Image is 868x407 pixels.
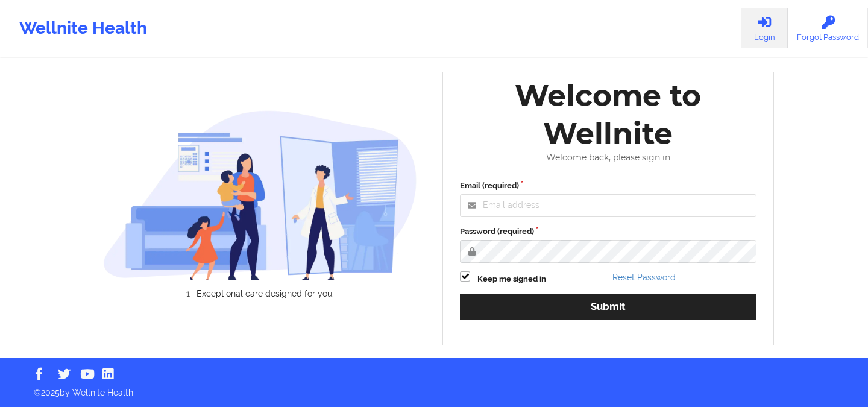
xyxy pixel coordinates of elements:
[460,180,756,192] label: Email (required)
[103,110,418,280] img: wellnite-auth-hero_200.c722682e.png
[460,294,756,320] button: Submit
[25,378,843,399] p: © 2025 by Wellnite Health
[113,289,417,298] li: Exceptional care designed for you.
[788,8,868,48] a: Forgot Password
[451,77,765,153] div: Welcome to Wellnite
[451,153,765,163] div: Welcome back, please sign in
[460,194,756,217] input: Email address
[460,226,756,238] label: Password (required)
[741,8,788,48] a: Login
[477,273,546,285] label: Keep me signed in
[612,273,676,282] a: Reset Password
